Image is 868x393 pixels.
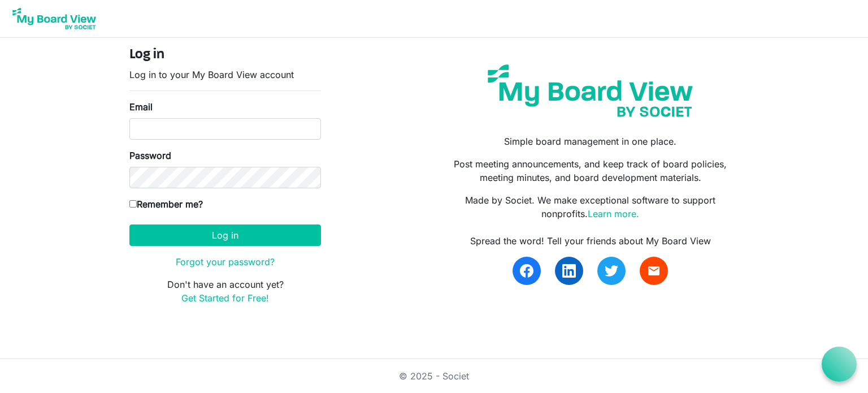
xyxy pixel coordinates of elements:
h4: Log in [129,47,321,63]
div: Spread the word! Tell your friends about My Board View [442,234,739,248]
a: email [640,257,668,285]
label: Email [129,100,153,114]
img: twitter.svg [605,264,618,278]
img: my-board-view-societ.svg [479,56,701,126]
p: Post meeting announcements, and keep track of board policies, meeting minutes, and board developm... [442,157,739,184]
img: facebook.svg [520,264,533,278]
p: Made by Societ. We make exceptional software to support nonprofits. [442,193,739,221]
a: Learn more. [588,208,639,219]
a: Forgot your password? [176,256,275,267]
a: Get Started for Free! [181,292,269,304]
button: Log in [129,224,321,246]
p: Simple board management in one place. [442,135,739,148]
label: Remember me? [129,197,203,211]
label: Password [129,149,171,162]
img: My Board View Logo [9,5,99,33]
span: email [647,264,661,278]
img: linkedin.svg [562,264,576,278]
a: © 2025 - Societ [399,370,469,382]
p: Don't have an account yet? [129,278,321,305]
input: Remember me? [129,200,137,208]
p: Log in to your My Board View account [129,68,321,81]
